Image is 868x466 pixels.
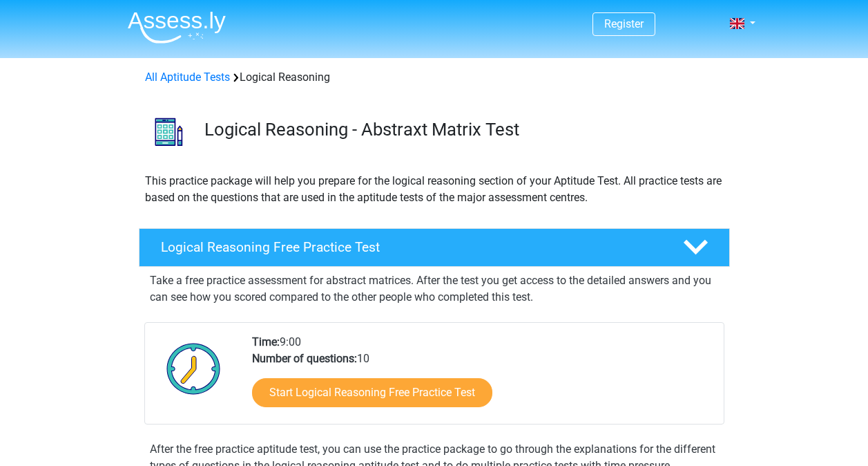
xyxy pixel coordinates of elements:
[159,334,229,403] img: Clock
[242,334,723,424] div: 9:00 10
[128,11,226,44] img: Assessly
[252,352,357,365] b: Number of questions:
[161,239,661,255] h4: Logical Reasoning Free Practice Test
[252,378,492,407] a: Start Logical Reasoning Free Practice Test
[139,69,729,86] div: Logical Reasoning
[604,17,644,30] a: Register
[139,102,198,161] img: logical reasoning
[150,272,719,306] p: Take a free practice assessment for abstract matrices. After the test you get access to the detai...
[204,119,719,140] h3: Logical Reasoning - Abstraxt Matrix Test
[145,173,724,206] p: This practice package will help you prepare for the logical reasoning section of your Aptitude Te...
[133,228,735,267] a: Logical Reasoning Free Practice Test
[252,335,280,348] b: Time:
[145,71,230,84] a: All Aptitude Tests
